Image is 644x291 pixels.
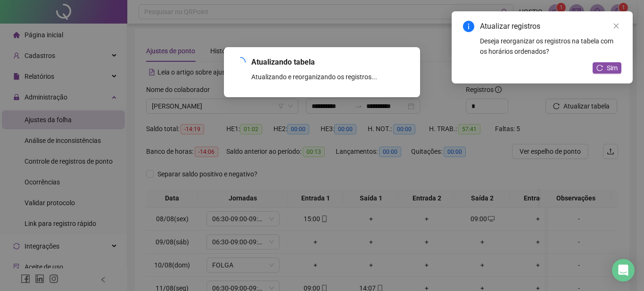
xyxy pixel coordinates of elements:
div: Atualizar registros [480,21,621,32]
span: reload [596,65,603,71]
span: Sim [607,63,618,73]
a: Close [611,21,621,31]
span: loading [235,57,246,68]
div: Atualizando e reorganizando os registros... [251,72,409,82]
span: info-circle [463,21,474,32]
span: close [613,23,619,29]
span: Atualizando tabela [251,57,409,68]
div: Deseja reorganizar os registros na tabela com os horários ordenados? [480,36,621,57]
button: Sim [593,62,621,74]
div: Open Intercom Messenger [612,259,635,282]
